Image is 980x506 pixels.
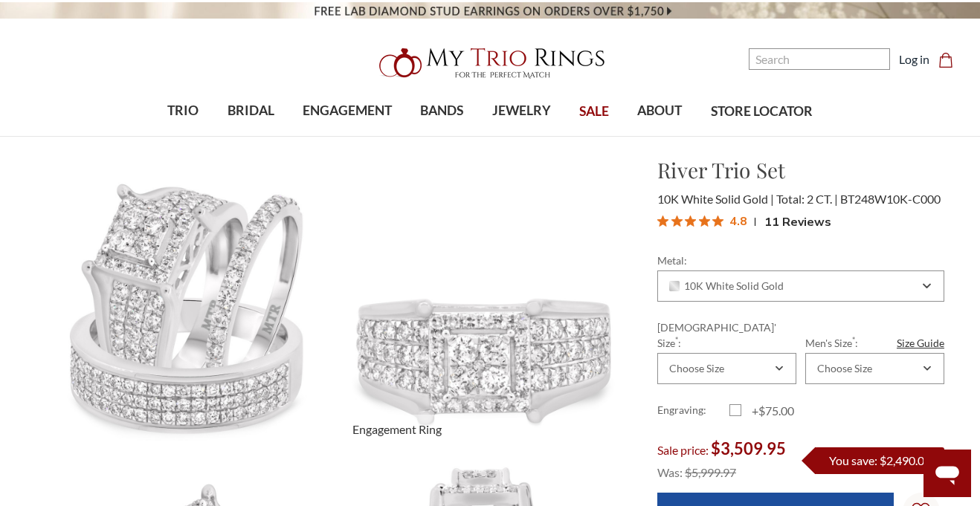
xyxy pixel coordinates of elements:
input: Search and use arrows or TAB to navigate results [749,48,890,70]
a: JEWELRY [478,87,565,135]
button: submenu toggle [340,135,355,137]
span: ABOUT [637,101,682,120]
a: SALE [565,88,623,136]
label: Metal: [657,253,944,268]
span: 4.8 [729,211,747,230]
a: BRIDAL [213,87,288,135]
span: 10K White Solid Gold [657,192,774,206]
span: $3,509.95 [711,438,786,458]
a: Cart with 0 items [938,51,962,68]
button: submenu toggle [243,135,258,137]
span: BT248W10K-C000 [840,192,941,206]
img: My Trio Rings [371,39,609,87]
a: Log in [899,51,929,68]
span: BANDS [420,101,463,120]
svg: cart.cart_preview [938,53,953,68]
h1: River Trio Set [657,155,944,186]
img: Photo of River 2 ct tw. Princess Cluster Trio Set 10K White Gold [BT248WE-C000] [320,140,648,467]
label: Engraving: [657,402,729,420]
span: Total: 2 CT. [776,192,838,206]
a: STORE LOCATOR [697,88,827,136]
label: [DEMOGRAPHIC_DATA]' Size : [657,320,796,351]
span: Sale price: [657,443,709,457]
label: +$75.00 [729,402,801,420]
div: Combobox [657,353,796,384]
span: $5,999.97 [685,465,736,479]
div: Choose Size [669,363,724,374]
label: Men's Size : [805,335,944,351]
button: submenu toggle [434,135,449,137]
img: Photo of River 2 ct tw. Princess Cluster Trio Set 10K White Gold [BT248W-C000] [36,155,334,453]
a: My Trio Rings [284,39,696,87]
div: Choose Size [817,363,872,374]
span: BRIDAL [228,101,274,120]
button: Rated 4.8 out of 5 stars from 11 reviews. Jump to reviews. [657,210,831,233]
button: submenu toggle [175,135,190,137]
div: Combobox [657,270,944,302]
span: Engagement Ring [344,415,451,444]
span: Was: [657,465,683,479]
span: STORE LOCATOR [711,102,813,121]
span: JEWELRY [492,101,551,120]
span: You save: $2,490.02 [829,453,931,467]
button: submenu toggle [514,135,529,137]
span: 11 Reviews [764,210,831,233]
button: submenu toggle [652,135,667,137]
a: BANDS [406,87,477,135]
a: Size Guide [897,335,944,351]
a: TRIO [153,87,213,135]
span: TRIO [167,101,199,120]
span: ENGAGEMENT [303,101,392,120]
div: Combobox [805,353,944,384]
a: ABOUT [623,87,696,135]
span: 10K White Solid Gold [669,280,784,292]
span: SALE [579,102,609,121]
a: ENGAGEMENT [288,87,406,135]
